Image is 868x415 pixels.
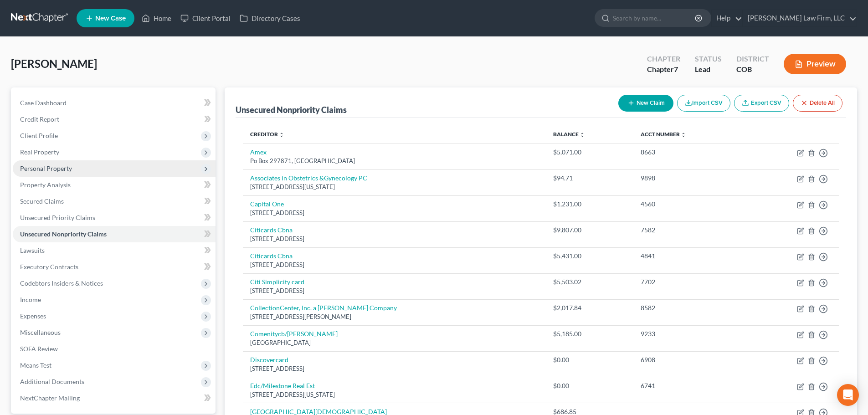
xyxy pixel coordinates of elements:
[553,303,626,313] div: $2,017.84
[11,57,97,70] span: [PERSON_NAME]
[20,148,59,156] span: Real Property
[641,277,739,287] div: 7702
[641,381,739,390] div: 6741
[553,329,626,338] div: $5,185.00
[580,132,585,138] i: unfold_more
[674,65,678,73] span: 7
[553,355,626,364] div: $0.00
[553,174,626,183] div: $94.71
[641,200,739,209] div: 4560
[250,183,539,191] div: [STREET_ADDRESS][US_STATE]
[20,99,67,107] span: Case Dashboard
[250,304,397,312] a: CollectionCenter, Inc. a [PERSON_NAME] Company
[20,181,71,189] span: Property Analysis
[279,132,284,138] i: unfold_more
[20,164,72,172] span: Personal Property
[13,242,216,259] a: Lawsuits
[250,313,539,321] div: [STREET_ADDRESS][PERSON_NAME]
[553,381,626,390] div: $0.00
[618,95,673,112] button: New Claim
[250,157,539,165] div: Po Box 297871, [GEOGRAPHIC_DATA]
[250,200,284,208] a: Capital One
[20,115,59,123] span: Credit Report
[681,132,686,138] i: unfold_more
[641,174,739,183] div: 9898
[20,312,46,320] span: Expenses
[250,278,304,286] a: Citi Simplicity card
[20,263,78,271] span: Executory Contracts
[20,394,80,402] span: NextChapter Mailing
[553,148,626,157] div: $5,071.00
[250,364,539,373] div: [STREET_ADDRESS]
[250,287,539,295] div: [STREET_ADDRESS]
[250,382,315,389] a: Edc/Milestone Real Est
[736,64,769,75] div: COB
[712,10,742,26] a: Help
[13,210,216,226] a: Unsecured Priority Claims
[734,95,789,112] a: Export CSV
[13,226,216,242] a: Unsecured Nonpriority Claims
[20,361,51,369] span: Means Test
[553,251,626,261] div: $5,431.00
[250,174,367,182] a: Associates in Obstetrics &Gynecology PC
[13,193,216,210] a: Secured Claims
[95,15,126,22] span: New Case
[641,355,739,364] div: 6908
[13,177,216,193] a: Property Analysis
[647,54,680,64] div: Chapter
[641,131,686,138] a: Acct Number unfold_more
[553,277,626,287] div: $5,503.02
[20,328,61,336] span: Miscellaneous
[20,230,107,238] span: Unsecured Nonpriority Claims
[743,10,857,26] a: [PERSON_NAME] Law Firm, LLC
[641,251,739,261] div: 4841
[13,390,216,406] a: NextChapter Mailing
[250,226,293,234] a: Citicards Cbna
[236,104,347,115] div: Unsecured Nonpriority Claims
[20,246,45,254] span: Lawsuits
[13,259,216,275] a: Executory Contracts
[250,356,288,364] a: Discovercard
[20,214,95,221] span: Unsecured Priority Claims
[250,209,539,217] div: [STREET_ADDRESS]
[553,225,626,235] div: $9,807.00
[20,378,84,385] span: Additional Documents
[13,95,216,111] a: Case Dashboard
[553,200,626,209] div: $1,231.00
[250,330,338,338] a: Comenitycb/[PERSON_NAME]
[250,235,539,243] div: [STREET_ADDRESS]
[250,131,284,138] a: Creditor unfold_more
[20,197,64,205] span: Secured Claims
[641,303,739,313] div: 8582
[250,338,539,347] div: [GEOGRAPHIC_DATA]
[235,10,305,26] a: Directory Cases
[641,225,739,235] div: 7582
[647,64,680,75] div: Chapter
[641,329,739,338] div: 9233
[250,252,293,260] a: Citicards Cbna
[695,64,722,75] div: Lead
[250,148,267,156] a: Amex
[677,95,730,112] button: Import CSV
[837,384,859,406] div: Open Intercom Messenger
[137,10,176,26] a: Home
[13,111,216,128] a: Credit Report
[250,390,539,399] div: [STREET_ADDRESS][US_STATE]
[20,345,58,353] span: SOFA Review
[250,261,539,269] div: [STREET_ADDRESS]
[784,54,846,74] button: Preview
[20,296,41,303] span: Income
[13,341,216,357] a: SOFA Review
[695,54,722,64] div: Status
[793,95,842,112] button: Delete All
[736,54,769,64] div: District
[553,131,585,138] a: Balance unfold_more
[20,279,103,287] span: Codebtors Insiders & Notices
[641,148,739,157] div: 8663
[613,10,696,26] input: Search by name...
[176,10,235,26] a: Client Portal
[20,132,58,139] span: Client Profile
